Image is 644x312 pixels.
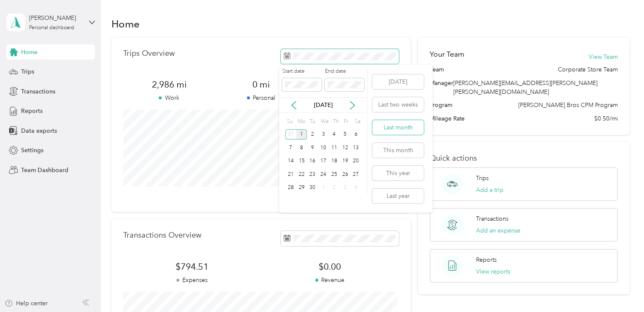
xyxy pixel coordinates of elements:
span: Trips [21,67,34,76]
div: Tu [308,116,316,128]
div: 2 [329,183,340,193]
div: 3 [318,129,329,140]
span: Mileage Rate [430,114,465,123]
div: 4 [329,129,340,140]
span: $794.51 [123,261,261,273]
span: Team [430,65,444,74]
p: Reports [476,255,497,264]
div: 15 [296,156,307,167]
div: 22 [296,169,307,180]
p: Work [123,93,215,102]
div: Th [332,116,340,128]
div: 8 [296,142,307,153]
div: 9 [307,142,318,153]
div: 14 [285,156,296,167]
span: Reports [21,107,43,115]
span: $0.50/mi [594,114,617,123]
span: Transactions [21,87,55,96]
p: Trips Overview [123,49,175,58]
div: 12 [340,142,351,153]
div: 23 [307,169,318,180]
button: Last year [372,189,424,203]
button: Add an expense [476,226,520,235]
div: Su [285,116,293,128]
button: This month [372,143,424,158]
button: Last month [372,120,424,135]
div: 10 [318,142,329,153]
span: [PERSON_NAME] Bros CPM Program [518,101,617,109]
span: Settings [21,146,43,155]
div: 27 [350,169,361,180]
span: Manager [430,79,453,96]
span: Corporate Store Team [557,65,617,74]
div: 31 [285,129,296,140]
button: Add a trip [476,186,503,194]
button: Help center [5,299,48,308]
div: 29 [296,183,307,193]
div: Personal dashboard [29,25,74,30]
p: Revenue [261,276,398,285]
div: 21 [285,169,296,180]
p: Expenses [123,276,261,285]
span: Home [21,48,38,57]
span: [PERSON_NAME][EMAIL_ADDRESS][PERSON_NAME][PERSON_NAME][DOMAIN_NAME] [453,79,598,96]
div: 24 [318,169,329,180]
p: Quick actions [430,154,617,163]
p: Personal [215,93,307,102]
div: We [319,116,329,128]
div: 1 [318,183,329,193]
span: 0 mi [215,79,307,90]
h1: Home [111,19,140,28]
label: End date [325,68,364,75]
div: 4 [350,183,361,193]
span: 2,986 mi [123,79,215,90]
div: 26 [340,169,351,180]
div: 20 [350,156,361,167]
div: 16 [307,156,318,167]
div: 11 [329,142,340,153]
div: [PERSON_NAME] [29,14,82,22]
button: This year [372,166,424,181]
div: Mo [296,116,306,128]
p: Transactions Overview [123,231,201,240]
div: 25 [329,169,340,180]
span: Data exports [21,126,57,135]
button: Last two weeks [372,97,424,112]
div: 6 [350,129,361,140]
h2: Your Team [430,49,464,60]
div: 30 [307,183,318,193]
div: 18 [329,156,340,167]
div: 17 [318,156,329,167]
div: 1 [296,129,307,140]
button: View reports [476,267,510,276]
button: [DATE] [372,74,424,89]
div: 2 [307,129,318,140]
p: Trips [476,174,489,183]
div: Sa [353,116,361,128]
p: [DATE] [306,101,341,109]
button: View Team [588,52,617,61]
iframe: Everlance-gr Chat Button Frame [597,265,644,312]
div: 19 [340,156,351,167]
span: $0.00 [261,261,398,273]
p: Transactions [476,214,509,223]
div: 7 [285,142,296,153]
span: Program [430,101,452,109]
div: 5 [340,129,351,140]
span: Team Dashboard [21,166,68,175]
div: 3 [340,183,351,193]
div: Fr [342,116,350,128]
label: Start date [282,68,322,75]
div: 13 [350,142,361,153]
div: 28 [285,183,296,193]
